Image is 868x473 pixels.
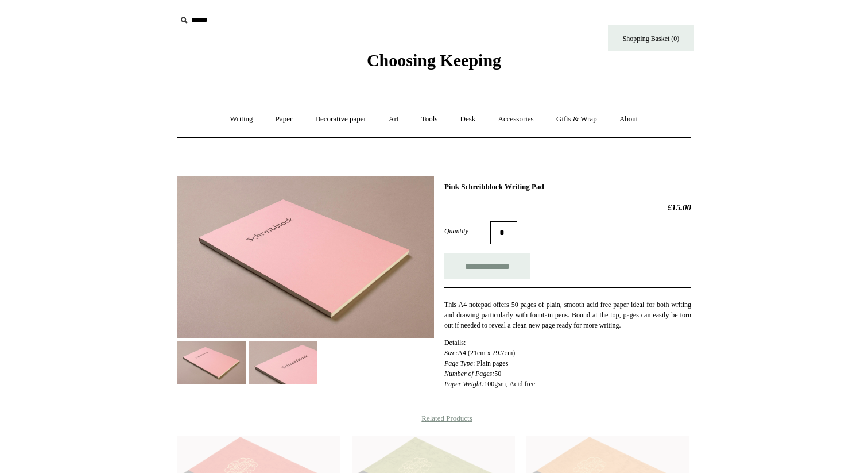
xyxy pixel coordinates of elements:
[249,341,317,384] img: Pink Schreibblock Writing Pad
[444,226,490,236] label: Quantity
[444,359,473,367] em: Page Type
[608,25,694,51] a: Shopping Basket (0)
[367,51,501,70] span: Choosing Keeping
[444,380,484,388] i: Paper Weight:
[444,182,691,191] h1: Pink Schreibblock Writing Pad
[488,104,544,134] a: Accessories
[450,104,486,134] a: Desk
[546,104,607,134] a: Gifts & Wrap
[177,176,434,338] img: Pink Schreibblock Writing Pad
[177,341,246,384] img: Pink Schreibblock Writing Pad
[444,299,691,330] p: This A4 notepad offers 50 pages of plain, smooth acid free paper ideal for both writing and drawi...
[147,414,721,423] h4: Related Products
[367,60,501,68] a: Choosing Keeping
[444,349,458,357] em: Size:
[411,104,448,134] a: Tools
[444,370,494,378] em: Number of Pages:
[305,104,377,134] a: Decorative paper
[378,104,409,134] a: Art
[220,104,263,134] a: Writing
[265,104,303,134] a: Paper
[444,202,691,213] h2: £15.00
[609,104,649,134] a: About
[444,337,691,389] p: Details: A4 (21cm x 29.7cm) : Plain pages 50 100gsm, Acid free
